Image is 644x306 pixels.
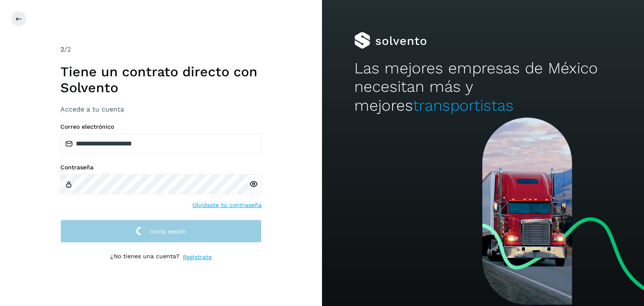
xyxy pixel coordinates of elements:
h2: Las mejores empresas de México necesitan más y mejores [354,59,612,115]
label: Correo electrónico [60,123,262,130]
span: Inicia sesión [150,228,186,234]
label: Contraseña [60,164,262,171]
span: transportistas [413,96,514,114]
h1: Tiene un contrato directo con Solvento [60,64,262,96]
button: Inicia sesión [60,220,262,243]
a: Regístrate [183,253,212,262]
a: Olvidaste tu contraseña [192,201,262,210]
h3: Accede a tu cuenta [60,105,262,113]
span: 2 [60,45,64,53]
p: ¿No tienes una cuenta? [110,253,179,262]
div: /2 [60,44,262,54]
